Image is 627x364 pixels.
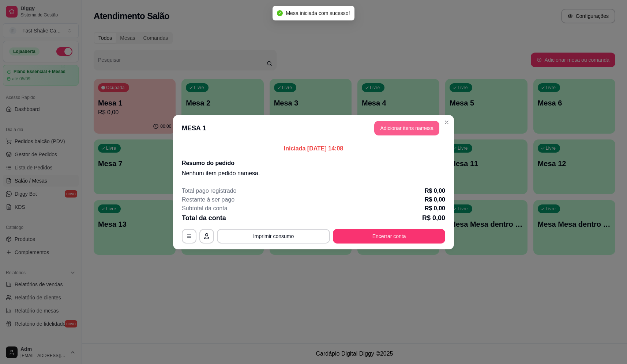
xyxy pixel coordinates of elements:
p: Iniciada [DATE] 14:08 [182,144,445,153]
h2: Resumo do pedido [182,159,445,168]
p: R$ 0,00 [425,187,445,195]
p: R$ 0,00 [422,213,445,223]
p: Total da conta [182,213,226,223]
button: Close [441,116,453,128]
p: Restante à ser pago [182,195,234,204]
p: R$ 0,00 [425,195,445,204]
button: Imprimir consumo [217,229,330,244]
button: Adicionar itens namesa [374,121,439,135]
p: Nenhum item pedido na mesa . [182,169,445,178]
span: check-circle [277,10,283,16]
span: Mesa iniciada com sucesso! [286,10,350,16]
header: MESA 1 [173,115,454,141]
p: Subtotal da conta [182,204,228,213]
p: Total pago registrado [182,187,236,195]
p: R$ 0,00 [425,204,445,213]
button: Encerrar conta [333,229,445,244]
